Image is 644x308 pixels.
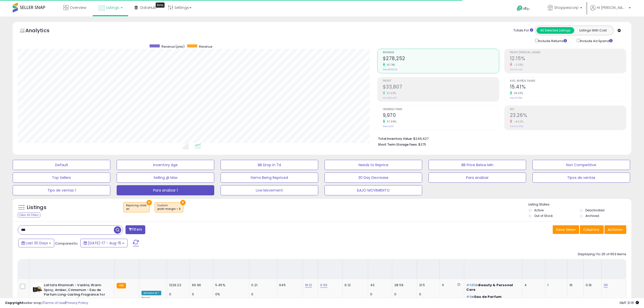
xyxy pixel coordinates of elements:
[619,300,639,305] span: 2025-09-15 21:15 GMT
[512,63,523,67] small: -2.33%
[578,252,626,257] div: Displaying 1 to 25 of 653 items
[215,283,249,287] div: 5.45%
[18,239,54,247] button: Last 30 Days
[199,44,212,49] span: Revenue
[370,292,392,297] div: 0
[510,96,522,99] small: Prev: 11.06%
[532,173,630,183] button: Tipos de ventas
[510,68,523,71] small: Prev: 12.44%
[126,207,147,211] div: on
[221,185,318,195] button: Low Movement
[585,214,599,218] label: Archived
[418,142,426,147] span: $375
[13,160,110,170] button: Default
[25,27,59,35] h5: Analytics
[510,56,626,62] h2: 12.15%
[221,173,318,183] button: Items Being Repriced
[117,283,126,288] small: FBA
[547,283,563,287] div: 1
[428,173,526,183] button: Para analizar
[5,301,88,305] div: seller snap | |
[512,120,524,124] small: -4.52%
[26,241,48,246] span: Last 30 Days
[385,91,396,95] small: 57.93%
[157,203,181,211] span: Custom:
[55,241,78,246] span: Compared to:
[27,204,46,211] h5: Listings
[126,225,145,234] button: Filters
[585,208,604,212] label: Deactivated
[80,239,128,247] button: [DATE]-17 - Aug-15
[528,202,631,207] p: Listing States:
[5,300,24,305] strong: Copyright
[383,56,499,62] h2: $278,252
[383,112,499,119] h2: 9,970
[251,283,277,287] div: 0.21
[88,241,121,246] span: [DATE]-17 - Aug-15
[325,160,422,170] button: Needs to Reprice
[569,283,580,287] div: 16
[251,292,277,297] div: 0
[32,283,43,293] img: 41LidTvk8pL._SL40_.jpg
[305,283,312,288] a: 16.12
[147,200,152,205] button: ×
[162,44,185,49] span: Revenue (prev)
[13,173,110,183] button: Top Sellers
[534,214,553,218] label: Out of Stock
[513,28,533,33] div: Totals For
[516,5,523,11] i: Get Help
[378,135,623,141] li: $249,427
[320,283,327,288] a: 0.50
[221,160,318,170] button: BB Drop in 7d
[554,5,579,10] span: Shoppexcorp
[70,5,86,10] span: Overview
[383,68,397,71] small: Prev: $172,041
[383,51,499,54] span: Revenue
[510,112,626,119] h2: 23.26%
[117,160,214,170] button: Inventory Age
[156,3,165,8] div: Tooltip anchor
[106,5,119,10] span: Listings
[583,227,599,232] span: Columns
[428,160,526,170] button: BB Price Below Min
[126,203,147,211] span: Repricing state :
[394,283,417,287] div: 28.59
[524,283,542,287] div: 4
[532,160,630,170] button: Non Competitive
[531,38,573,44] div: Include Returns
[510,80,626,82] span: Avg. Buybox Share
[383,108,499,111] span: Ordered Items
[510,51,626,54] span: Profit [PERSON_NAME]
[534,208,544,212] label: Active
[442,283,460,287] div: 0
[466,283,518,292] p: in
[66,300,88,305] a: Privacy Policy
[590,5,631,16] a: Hi [PERSON_NAME]
[385,63,395,67] small: 61.74%
[140,5,156,10] span: DataHub
[44,283,105,303] b: Lattafa Khamrah - Vanilla, Warm Spicy, Amber, Cinnamon - Eau de Parfum Long-Lasting Fragrance for...
[370,283,392,287] div: 43
[157,207,181,211] div: profit margin > 3
[573,38,621,44] div: Include Ad Spend
[378,142,418,147] b: Short Term Storage Fees:
[604,283,608,288] a: 30
[13,185,110,195] button: Tipo de ventas 1
[180,200,186,205] button: ×
[513,1,540,16] a: Help
[192,292,213,297] div: 0
[510,84,626,91] h2: 15.41%
[325,173,422,183] button: 30 Day Decrease
[325,185,422,195] button: bAJO MOVIMIENTO
[169,283,190,287] div: 1229.22
[604,225,626,234] button: Actions
[574,27,612,34] button: Listings With Cost
[383,80,499,82] span: Profit
[141,291,161,295] div: Amazon AI *
[394,292,417,297] div: 0
[383,125,393,128] small: Prev: 6,311
[345,283,364,287] div: 6.12
[18,213,40,217] div: Clear All Filters
[580,225,604,234] button: Columns
[586,283,598,287] div: 0.19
